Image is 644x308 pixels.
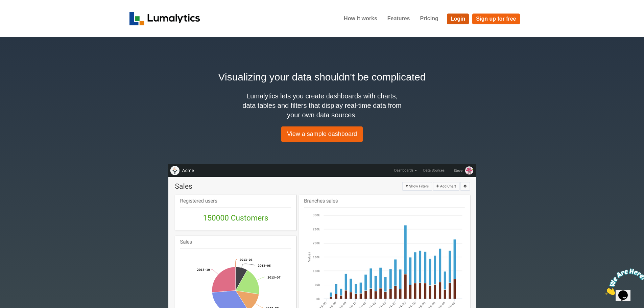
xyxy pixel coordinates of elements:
a: Sign up for free [472,14,520,24]
iframe: chat widget [602,266,644,298]
a: Login [447,14,469,24]
img: Chat attention grabber [3,3,45,29]
img: logo_v2-f34f87db3d4d9f5311d6c47995059ad6168825a3e1eb260e01c8041e89355404.png [129,12,200,25]
h4: Lumalytics lets you create dashboards with charts, data tables and filters that display real-time... [241,91,403,120]
a: Pricing [415,10,443,27]
h2: Visualizing your data shouldn't be complicated [129,69,515,85]
a: How it works [339,10,382,27]
a: Features [382,10,415,27]
a: View a sample dashboard [281,126,363,142]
